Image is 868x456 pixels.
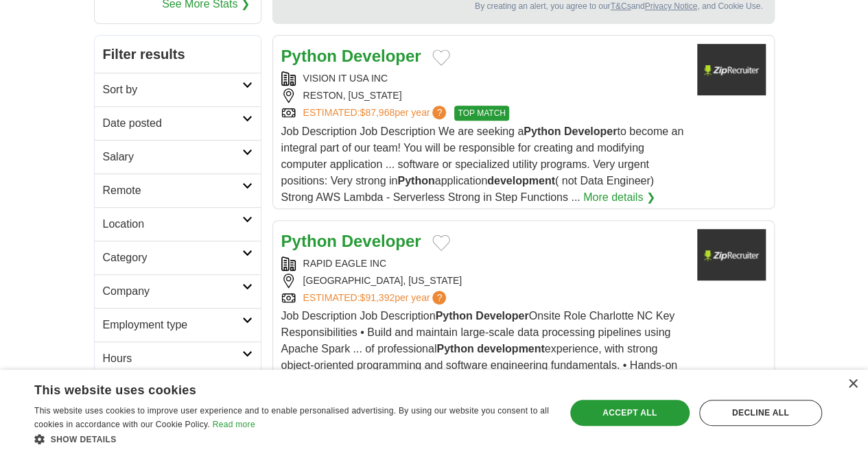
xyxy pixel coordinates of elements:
strong: development [477,343,545,355]
a: More details ❯ [583,189,655,206]
strong: Python [281,232,337,250]
strong: Python [436,343,473,355]
h2: Salary [103,149,242,165]
a: Privacy Notice [644,1,697,11]
h2: Hours [103,350,242,367]
span: Show details [51,435,117,444]
h2: Sort by [103,82,242,98]
h2: Employment type [103,317,242,333]
strong: Python [397,175,434,187]
span: This website uses cookies to improve user experience and to enable personalised advertising. By u... [34,406,549,429]
strong: Python [281,47,337,65]
a: Python Developer [281,232,421,250]
button: Add to favorite jobs [432,235,450,251]
div: [GEOGRAPHIC_DATA], [US_STATE] [281,274,686,288]
a: Read more, opens a new window [213,420,255,429]
h2: Date posted [103,115,242,132]
div: This website uses cookies [34,378,515,398]
a: Company [95,274,261,308]
div: Close [847,379,858,389]
span: TOP MATCH [454,106,508,121]
div: Accept all [570,400,690,426]
a: Hours [95,341,261,375]
h2: Filter results [95,36,261,73]
h2: Company [103,283,242,300]
a: Category [95,241,261,274]
span: Job Description Job Description We are seeking a to become an integral part of our team! You will... [281,125,684,203]
a: Sort by [95,73,261,106]
strong: development [487,175,555,187]
strong: Developer [476,310,528,322]
span: ? [432,291,446,304]
strong: Developer [342,232,421,250]
h2: Remote [103,182,242,199]
div: Show details [34,432,550,446]
span: Job Description Job Description Onsite Role Charlotte NC Key Responsibilities • Build and maintai... [281,310,678,387]
a: Employment type [95,308,261,341]
a: Date posted [95,106,261,140]
span: $87,968 [360,107,395,118]
strong: Developer [564,125,617,137]
img: Company logo [697,44,766,95]
a: Salary [95,140,261,173]
a: Location [95,207,261,241]
strong: Python [524,125,561,137]
div: VISION IT USA INC [281,71,686,86]
a: ESTIMATED:$91,392per year? [303,291,449,305]
span: $91,392 [360,292,395,303]
span: ? [432,106,446,119]
h2: Category [103,250,242,266]
h2: Location [103,216,242,232]
img: Company logo [697,229,766,280]
a: ESTIMATED:$87,968per year? [303,106,449,121]
div: RESTON, [US_STATE] [281,88,686,103]
a: Python Developer [281,47,421,65]
a: Remote [95,173,261,207]
button: Add to favorite jobs [432,49,450,66]
div: RAPID EAGLE INC [281,256,686,271]
strong: Developer [342,47,421,65]
a: T&Cs [610,1,631,11]
div: Decline all [699,400,822,426]
strong: Python [436,310,473,322]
